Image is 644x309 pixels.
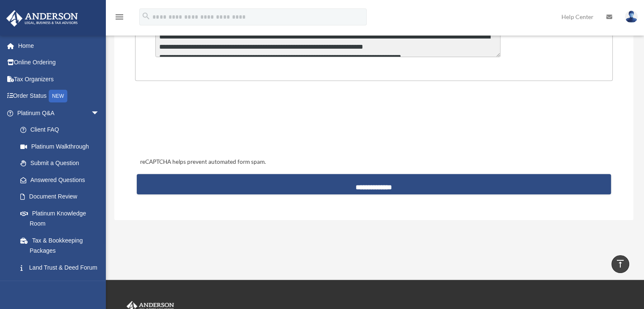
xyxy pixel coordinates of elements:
a: Platinum Q&Aarrow_drop_down [6,105,112,121]
img: User Pic [625,11,638,23]
a: Answered Questions [12,171,112,188]
a: Home [6,37,112,54]
a: Document Review [12,188,112,205]
div: reCAPTCHA helps prevent automated form spam. [137,157,611,167]
a: Online Ordering [6,54,112,71]
a: Platinum Knowledge Room [12,205,112,232]
a: Land Trust & Deed Forum [12,259,112,276]
a: Client FAQ [12,121,112,138]
div: NEW [49,90,67,102]
a: Tax Organizers [6,71,112,88]
img: Anderson Advisors Platinum Portal [4,10,80,27]
a: menu [114,15,124,22]
a: Platinum Walkthrough [12,138,112,155]
a: vertical_align_top [611,255,629,273]
a: Tax & Bookkeeping Packages [12,232,112,259]
i: menu [114,12,124,22]
a: Order StatusNEW [6,88,112,105]
i: vertical_align_top [615,259,625,269]
i: search [141,11,151,21]
span: arrow_drop_down [91,105,108,122]
iframe: reCAPTCHA [138,107,266,140]
a: Portal Feedback [12,276,112,293]
a: Submit a Question [12,155,108,172]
